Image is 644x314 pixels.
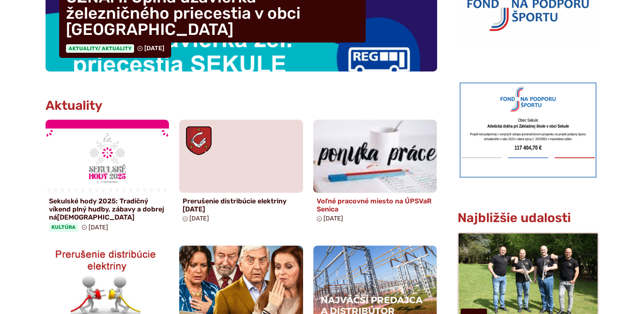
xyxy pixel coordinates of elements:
[144,45,164,52] span: [DATE]
[46,120,169,235] a: Sekulské hody 2025: Tradičný víkend plný hudby, zábavy a dobrej ná[DEMOGRAPHIC_DATA] Kultúra [DATE]
[313,120,437,226] a: Voľné pracovné miesto na ÚPSVaR Senica [DATE]
[66,44,134,53] span: Aktuality
[317,197,434,213] h4: Voľné pracovné miesto na ÚPSVaR Senica
[457,80,598,180] img: draha.png
[323,215,343,222] span: [DATE]
[179,120,303,226] a: Prerušenie distribúcie elektriny [DATE] [DATE]
[98,46,132,51] span: / Aktuality
[46,99,103,113] h3: Aktuality
[457,211,570,225] h3: Najbližšie udalosti
[189,215,209,222] span: [DATE]
[89,224,108,231] span: [DATE]
[49,223,78,231] span: Kultúra
[49,197,166,222] h4: Sekulské hody 2025: Tradičný víkend plný hudby, zábavy a dobrej ná[DEMOGRAPHIC_DATA]
[183,197,300,213] h4: Prerušenie distribúcie elektriny [DATE]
